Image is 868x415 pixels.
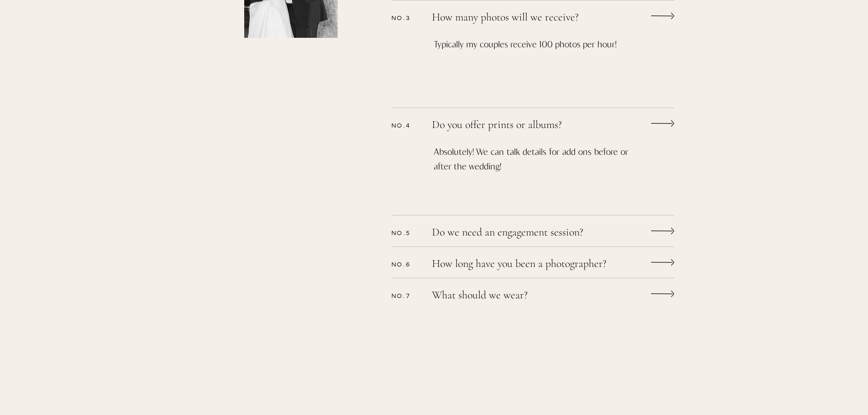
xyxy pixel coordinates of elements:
p: No.4 [391,122,421,129]
p: Typically my couples receive 100 photos per hour! [434,37,628,101]
a: Do we need an engagement session? [432,227,610,240]
p: Absolutely! We can talk details for add ons before or after the wedding! [434,144,628,208]
p: No.6 [391,261,421,268]
p: No.7 [391,292,421,299]
p: No.3 [391,14,421,21]
p: No.5 [391,229,421,236]
a: How many photos will we receive? [432,12,610,25]
a: What should we wear? [432,290,610,303]
a: Do you offer prints or albums? [432,119,610,133]
a: How long have you been a photographer? [432,258,641,272]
